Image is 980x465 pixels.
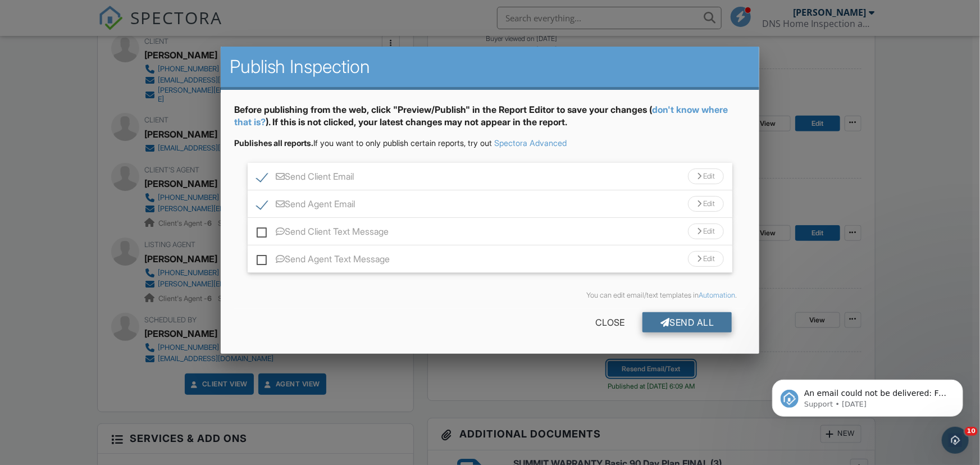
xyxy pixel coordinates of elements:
h2: Publish Inspection [230,56,751,78]
div: Send All [642,312,732,332]
div: You can edit email/text templates in . [243,291,737,300]
label: Send Agent Text Message [257,254,390,268]
div: Close [577,312,642,332]
iframe: Intercom live chat [942,427,969,454]
label: Send Client Text Message [257,226,389,240]
label: Send Client Email [257,171,354,185]
a: Automation [699,291,735,299]
div: Edit [688,196,724,212]
span: 10 [965,427,978,436]
iframe: Intercom notifications message [755,356,980,435]
div: Edit [688,168,724,184]
div: Edit [688,224,724,239]
div: Edit [688,251,724,267]
a: don't know where that is? [234,104,728,127]
span: If you want to only publish certain reports, try out [234,138,493,148]
div: Before publishing from the web, click "Preview/Publish" in the Report Editor to save your changes... [234,103,746,138]
strong: Publishes all reports. [234,138,314,148]
a: Spectora Advanced [495,138,567,148]
label: Send Agent Email [257,199,355,213]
